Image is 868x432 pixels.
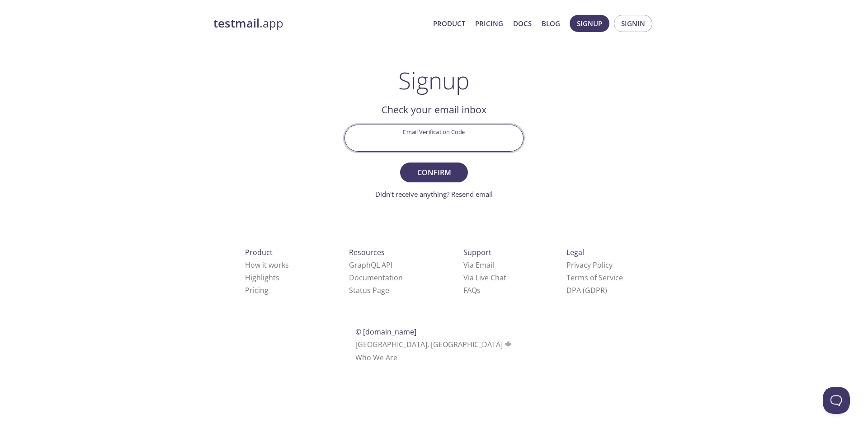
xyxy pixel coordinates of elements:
[463,260,494,270] a: Via Email
[349,247,385,257] span: Resources
[570,15,609,32] button: Signup
[566,247,584,257] span: Legal
[475,18,503,29] a: Pricing
[213,15,259,31] strong: testmail
[621,18,645,29] span: Signin
[355,327,416,337] span: © [DOMAIN_NAME]
[577,18,602,29] span: Signup
[349,260,392,270] a: GraphQL API
[614,15,652,32] button: Signin
[245,247,273,257] span: Product
[566,285,607,295] a: DPA (GDPR)
[463,285,481,295] a: FAQ
[245,260,289,270] a: How it works
[355,339,513,349] span: [GEOGRAPHIC_DATA], [GEOGRAPHIC_DATA]
[355,353,397,362] a: Who We Are
[375,190,493,199] a: Didn't receive anything? Resend email
[349,285,389,295] a: Status Page
[823,387,850,414] iframe: Help Scout Beacon - Open
[463,273,506,283] a: Via Live Chat
[400,163,468,182] button: Confirm
[566,260,613,270] a: Privacy Policy
[410,166,458,179] span: Confirm
[245,273,279,283] a: Highlights
[349,273,403,283] a: Documentation
[513,18,532,29] a: Docs
[542,18,560,29] a: Blog
[245,285,269,295] a: Pricing
[433,18,465,29] a: Product
[477,285,481,295] span: s
[344,102,524,117] h2: Check your email inbox
[398,67,470,94] h1: Signup
[566,273,623,283] a: Terms of Service
[463,247,491,257] span: Support
[213,16,426,31] a: testmail.app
